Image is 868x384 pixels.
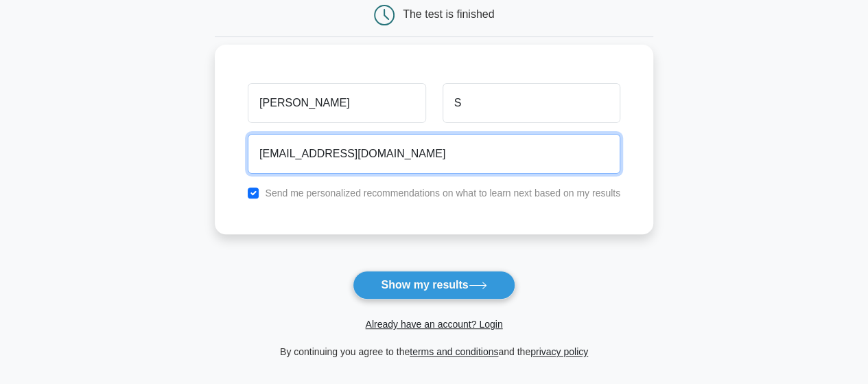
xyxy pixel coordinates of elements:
[353,271,515,300] button: Show my results
[248,83,425,123] input: First name
[443,83,620,123] input: Last name
[410,346,498,357] a: terms and conditions
[207,343,661,360] div: By continuing you agree to the and the
[530,346,588,357] a: privacy policy
[403,8,494,20] div: The test is finished
[248,134,620,174] input: Email
[365,319,502,330] a: Already have an account? Login
[265,188,620,199] label: Send me personalized recommendations on what to learn next based on my results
